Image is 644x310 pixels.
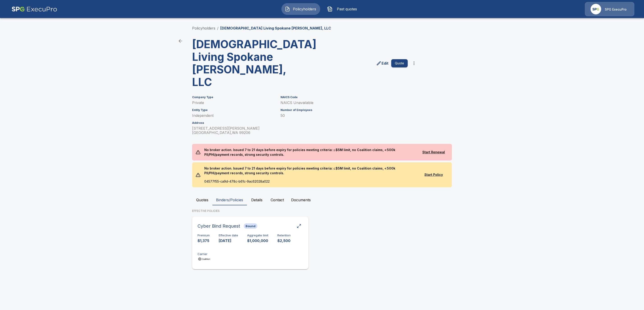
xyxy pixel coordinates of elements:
[198,222,240,230] h6: Cyber Bind Request
[285,6,290,12] img: Policyholders Icon
[409,59,419,68] button: more
[201,162,419,179] p: No broker action. Issued 7 to 21 days before expiry for policies meeting criteria: ≤ $5M limit, n...
[192,195,212,205] button: Quotes
[605,7,627,12] p: SPG ExecuPro
[212,195,247,205] button: Binders/Policies
[198,238,210,243] p: $1,375
[247,234,268,237] h6: Aggregate limit
[591,4,601,14] img: Agency Icon
[198,257,211,261] img: Carrier
[292,6,317,12] span: Policyholders
[192,38,304,88] h3: [DEMOGRAPHIC_DATA] Living Spokane [PERSON_NAME], LLC
[192,209,452,213] p: EFFECTIVE POLICIES
[192,96,275,99] h6: Company Type
[192,195,452,205] div: policyholder tabs
[192,121,275,124] h6: Address
[375,60,389,67] a: edit
[391,59,408,68] button: Quote
[281,109,408,112] h6: Number of Employees
[324,3,363,15] button: Past quotes IconPast quotes
[220,25,331,31] p: [DEMOGRAPHIC_DATA] Living Spokane [PERSON_NAME], LLC
[585,2,634,16] a: Agency IconSPG ExecuPro
[201,144,419,161] p: No broker action. Issued 7 to 21 days before expiry for policies meeting criteria: ≤ $5M limit, n...
[287,195,314,205] button: Documents
[281,113,408,118] p: 50
[244,224,257,228] span: Bound
[219,238,238,243] p: [DATE]
[198,234,210,237] h6: Premium
[281,3,320,15] button: Policyholders IconPolicyholders
[382,61,389,66] p: Edit
[419,148,448,156] button: Start Renewal
[217,25,218,31] li: /
[219,234,238,237] h6: Effective date
[334,6,359,12] span: Past quotes
[281,96,408,99] h6: NAICS Code
[277,234,291,237] h6: Retention
[192,126,275,135] p: [STREET_ADDRESS][PERSON_NAME] [GEOGRAPHIC_DATA] , WA 99206
[267,195,287,205] button: Contact
[192,113,275,118] p: Independent
[192,101,275,105] p: Private
[198,252,211,256] h6: Carrier
[192,109,275,112] h6: Entity Type
[327,6,333,12] img: Past quotes Icon
[277,238,291,243] p: $2,500
[192,26,215,30] a: Policyholders
[419,171,448,179] button: Start Policy
[11,2,57,16] img: AA Logo
[281,101,408,105] p: NAICS Unavailable
[247,238,268,243] p: $1,000,000
[176,36,185,45] a: back
[201,179,419,187] p: 04577f55-ca9d-478c-b61c-9ac62028a022
[247,195,267,205] button: Details
[192,25,331,31] nav: breadcrumb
